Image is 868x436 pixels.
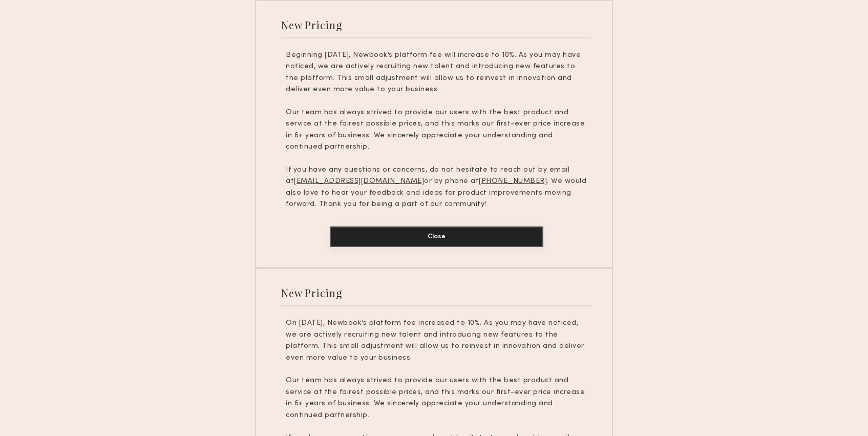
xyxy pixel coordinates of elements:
[479,178,547,184] u: [PHONE_NUMBER]
[286,107,587,153] p: Our team has always strived to provide our users with the best product and service at the fairest...
[281,286,342,300] div: New Pricing
[286,318,587,364] p: On [DATE], Newbook’s platform fee increased to 10%. As you may have noticed, we are actively recr...
[286,164,587,211] p: If you have any questions or concerns, do not hesitate to reach out by email at or by phone at . ...
[330,226,543,247] button: Close
[281,18,342,32] div: New Pricing
[286,375,587,421] p: Our team has always strived to provide our users with the best product and service at the fairest...
[286,50,587,96] p: Beginning [DATE], Newbook’s platform fee will increase to 10%. As you may have noticed, we are ac...
[294,178,424,184] u: [EMAIL_ADDRESS][DOMAIN_NAME]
